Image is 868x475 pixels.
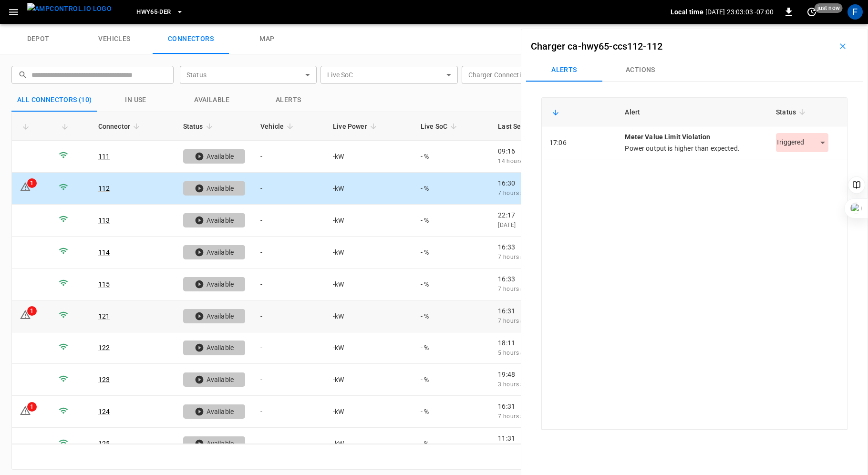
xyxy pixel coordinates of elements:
div: Available [183,341,245,355]
span: [DATE] [498,222,516,228]
button: All Connectors (10) [11,89,98,112]
td: - kW [325,300,413,332]
td: - % [413,205,490,237]
div: Available [183,213,245,227]
p: 09:16 [498,146,602,156]
div: Triggered [776,135,828,150]
td: - % [413,364,490,396]
span: HWY65-DER [136,7,171,18]
p: 16:31 [498,402,602,411]
td: - [253,173,325,205]
td: - [253,332,325,364]
span: Live SoC [421,121,460,132]
div: Available [183,404,245,419]
span: Status [183,121,216,132]
div: 1 [27,178,37,188]
td: - [253,141,325,173]
p: 16:30 [498,178,602,188]
td: - % [413,141,490,173]
p: 16:31 [498,306,602,316]
p: 22:17 [498,210,602,220]
a: 112 [98,185,110,192]
td: - kW [325,396,413,428]
td: - [253,268,325,300]
p: 16:33 [498,274,602,284]
td: - [253,205,325,237]
span: Last Session Start [498,121,567,132]
a: 121 [98,312,110,320]
span: Live Power [333,121,380,132]
div: profile-icon [847,4,863,20]
button: in use [98,89,174,112]
a: 114 [98,248,110,256]
span: 14 hours ago [498,158,535,165]
span: 7 hours ago [498,254,531,260]
td: - kW [325,205,413,237]
a: 122 [98,344,110,351]
td: - % [413,332,490,364]
td: - % [413,237,490,268]
a: connectors [153,24,229,54]
div: Available [183,309,245,323]
td: - % [413,173,490,205]
td: - % [413,300,490,332]
a: 111 [98,153,110,160]
td: - [253,428,325,460]
td: - kW [325,268,413,300]
td: Power output is higher than expected. [617,126,768,159]
div: Connectors submenus tabs [526,59,863,82]
a: map [229,24,305,54]
a: vehicles [76,24,153,54]
img: ampcontrol.io logo [27,3,112,15]
p: 18:11 [498,338,602,348]
p: 16:33 [498,242,602,252]
td: - kW [325,332,413,364]
span: Connector [98,121,143,132]
button: Available [174,89,250,112]
span: just now [815,3,843,13]
span: 5 hours ago [498,350,531,356]
button: Actions [602,59,679,82]
a: 124 [98,408,110,415]
td: - kW [325,364,413,396]
div: Available [183,149,245,164]
div: Available [183,181,245,196]
div: Available [183,245,245,259]
button: HWY65-DER [133,3,187,21]
p: 11:31 [498,434,602,443]
span: 7 hours ago [498,318,531,324]
p: [DATE] 23:03:03 -07:00 [705,7,774,17]
a: 125 [98,440,110,447]
div: 1 [27,306,37,316]
td: - [253,237,325,268]
a: 123 [98,376,110,383]
div: 1 [27,402,37,412]
div: Available [183,277,245,291]
a: Charger ca-hwy65-ccs112 [531,41,643,52]
button: set refresh interval [804,4,819,20]
a: 115 [98,280,110,288]
td: - [253,300,325,332]
p: 19:48 [498,370,602,379]
div: meter value limit violation [625,132,761,142]
td: - kW [325,237,413,268]
td: - % [413,428,490,460]
td: - [253,364,325,396]
td: - kW [325,141,413,173]
span: 7 hours ago [498,413,531,420]
button: Alerts [526,59,602,82]
td: - % [413,268,490,300]
td: - kW [325,428,413,460]
div: Available [183,436,245,451]
div: Available [183,372,245,387]
span: 3 hours ago [498,381,531,388]
td: 17:06 [542,126,617,159]
span: Status [776,106,808,118]
p: Local time [671,7,703,17]
button: Alerts [250,89,327,112]
td: - % [413,396,490,428]
th: Alert [617,98,768,126]
td: - [253,396,325,428]
h6: - [531,39,662,54]
a: 113 [98,217,110,224]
